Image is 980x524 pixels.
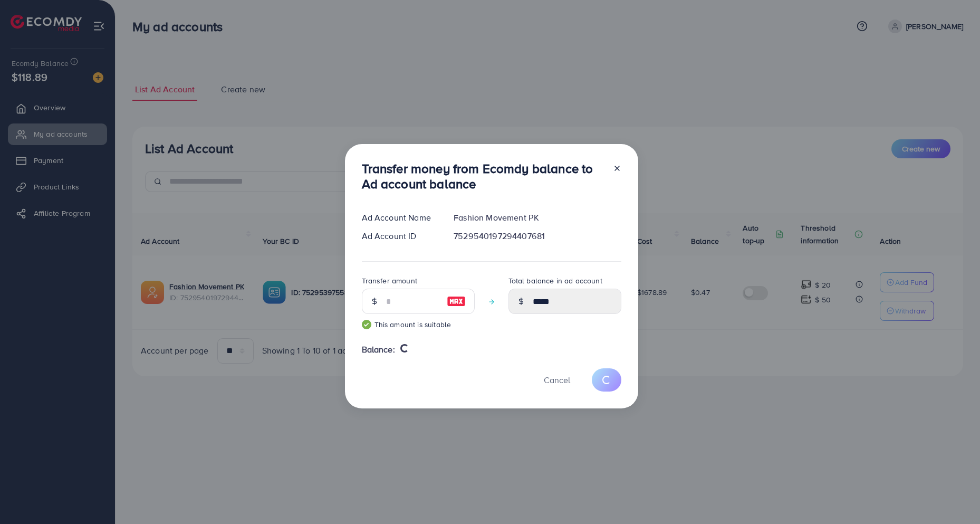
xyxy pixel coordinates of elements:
[353,230,446,242] div: Ad Account ID
[935,477,972,516] iframe: Chat
[353,212,446,224] div: Ad Account Name
[362,275,417,286] label: Transfer amount
[362,319,475,330] small: This amount is suitable
[544,374,570,386] span: Cancel
[362,344,395,356] span: Balance:
[531,368,583,391] button: Cancel
[362,320,371,329] img: guide
[362,161,604,192] h3: Transfer money from Ecomdy balance to Ad account balance
[445,230,629,242] div: 7529540197294407681
[447,295,466,308] img: image
[508,275,602,286] label: Total balance in ad account
[445,212,629,224] div: Fashion Movement PK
